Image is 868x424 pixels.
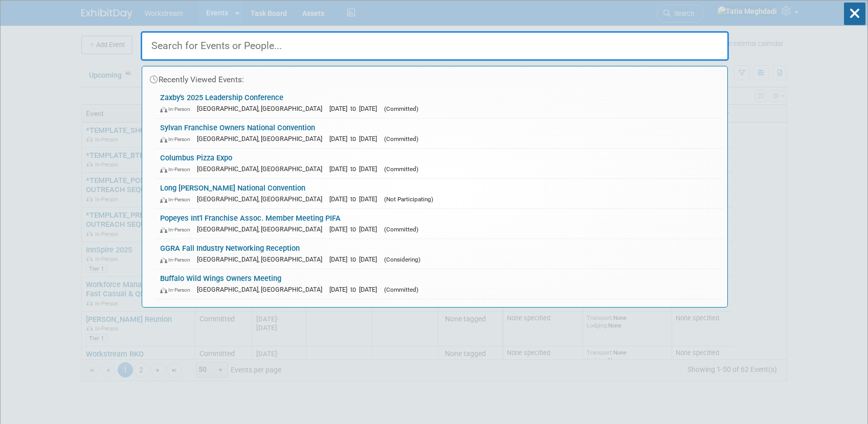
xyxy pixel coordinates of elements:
span: (Committed) [384,166,418,173]
span: [GEOGRAPHIC_DATA], [GEOGRAPHIC_DATA] [197,165,327,173]
span: [GEOGRAPHIC_DATA], [GEOGRAPHIC_DATA] [197,255,327,263]
span: (Committed) [384,135,418,143]
span: In-Person [160,166,195,173]
a: Columbus Pizza Expo In-Person [GEOGRAPHIC_DATA], [GEOGRAPHIC_DATA] [DATE] to [DATE] (Committed) [155,149,722,178]
span: [DATE] to [DATE] [329,105,382,112]
span: (Committed) [384,286,418,293]
span: (Not Participating) [384,196,433,203]
span: [DATE] to [DATE] [329,165,382,173]
div: Recently Viewed Events: [147,66,722,88]
span: In-Person [160,106,195,112]
input: Search for Events or People... [141,31,729,61]
a: Buffalo Wild Wings Owners Meeting In-Person [GEOGRAPHIC_DATA], [GEOGRAPHIC_DATA] [DATE] to [DATE]... [155,269,722,299]
span: In-Person [160,136,195,143]
span: In-Person [160,287,195,293]
a: GGRA Fall Industry Networking Reception In-Person [GEOGRAPHIC_DATA], [GEOGRAPHIC_DATA] [DATE] to ... [155,239,722,269]
span: [GEOGRAPHIC_DATA], [GEOGRAPHIC_DATA] [197,225,327,233]
span: [GEOGRAPHIC_DATA], [GEOGRAPHIC_DATA] [197,286,327,293]
span: [DATE] to [DATE] [329,286,382,293]
span: [DATE] to [DATE] [329,135,382,143]
span: (Considering) [384,256,420,263]
span: (Committed) [384,105,418,112]
span: [GEOGRAPHIC_DATA], [GEOGRAPHIC_DATA] [197,135,327,143]
span: [GEOGRAPHIC_DATA], [GEOGRAPHIC_DATA] [197,195,327,203]
a: Long [PERSON_NAME] National Convention In-Person [GEOGRAPHIC_DATA], [GEOGRAPHIC_DATA] [DATE] to [... [155,179,722,208]
span: In-Person [160,256,195,263]
span: [DATE] to [DATE] [329,225,382,233]
span: (Committed) [384,226,418,233]
span: In-Person [160,196,195,203]
span: In-Person [160,226,195,233]
span: [DATE] to [DATE] [329,255,382,263]
span: [GEOGRAPHIC_DATA], [GEOGRAPHIC_DATA] [197,105,327,112]
a: Sylvan Franchise Owners National Convention In-Person [GEOGRAPHIC_DATA], [GEOGRAPHIC_DATA] [DATE]... [155,119,722,148]
a: Popeyes Int'l Franchise Assoc. Member Meeting PIFA In-Person [GEOGRAPHIC_DATA], [GEOGRAPHIC_DATA]... [155,209,722,239]
span: [DATE] to [DATE] [329,195,382,203]
a: Zaxby's 2025 Leadership Conference In-Person [GEOGRAPHIC_DATA], [GEOGRAPHIC_DATA] [DATE] to [DATE... [155,88,722,118]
